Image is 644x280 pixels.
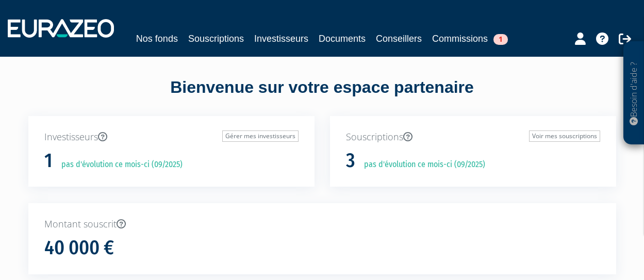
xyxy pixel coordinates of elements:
[432,31,508,46] a: Commissions1
[21,76,624,116] div: Bienvenue sur votre espace partenaire
[493,34,508,45] span: 1
[54,159,183,171] p: pas d'évolution ce mois-ci (09/2025)
[357,159,485,171] p: pas d'évolution ce mois-ci (09/2025)
[8,19,114,38] img: 1732889491-logotype_eurazeo_blanc_rvb.png
[44,237,114,259] h1: 40 000 €
[319,31,366,46] a: Documents
[44,130,299,144] p: Investisseurs
[188,31,244,46] a: Souscriptions
[529,130,600,142] a: Voir mes souscriptions
[346,130,600,144] p: Souscriptions
[44,150,53,172] h1: 1
[376,31,422,46] a: Conseillers
[44,218,600,231] p: Montant souscrit
[628,47,640,140] p: Besoin d'aide ?
[254,31,308,46] a: Investisseurs
[346,150,355,172] h1: 3
[136,31,178,46] a: Nos fonds
[222,130,299,142] a: Gérer mes investisseurs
